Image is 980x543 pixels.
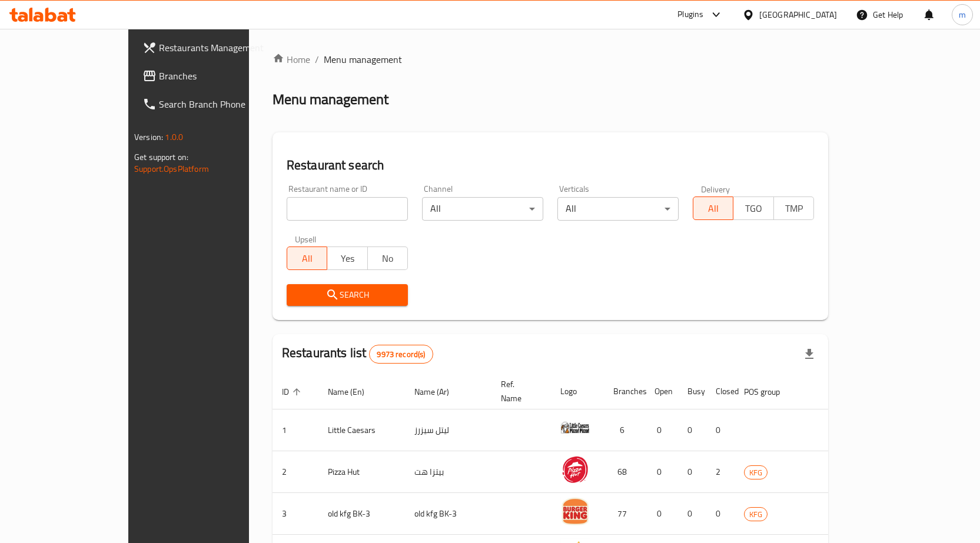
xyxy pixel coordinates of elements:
button: TGO [733,196,773,220]
span: POS group [744,385,795,399]
th: Logo [551,374,604,409]
td: ليتل سيزرز [405,409,491,451]
span: Version: [134,129,163,145]
span: m [959,8,966,21]
img: old kfg BK-3 [560,497,590,526]
td: 0 [645,451,678,493]
td: 2 [706,451,735,493]
td: بيتزا هت [405,451,491,493]
td: Pizza Hut [318,451,405,493]
span: No [373,250,403,267]
span: KFG [745,466,767,479]
a: Search Branch Phone [133,90,292,118]
span: All [698,200,729,217]
td: 6 [604,409,645,451]
td: 77 [604,493,645,535]
h2: Restaurant search [287,156,814,174]
h2: Menu management [273,90,388,109]
a: Support.OpsPlatform [134,161,209,176]
input: Search for restaurant name or ID.. [287,197,408,221]
span: Restaurants Management [159,41,283,55]
span: 1.0.0 [165,129,183,145]
span: KFG [745,508,767,521]
span: Search [296,288,398,302]
span: Name (Ar) [414,385,464,399]
div: All [422,197,543,221]
nav: breadcrumb [273,52,828,66]
button: Yes [327,246,367,270]
span: Ref. Name [501,377,537,405]
div: All [557,197,679,221]
div: Plugins [677,8,703,22]
li: / [315,52,319,66]
h2: Restaurants list [282,344,433,364]
td: old kfg BK-3 [405,493,491,535]
a: Restaurants Management [133,34,292,62]
span: Name (En) [328,385,380,399]
label: Upsell [295,235,317,243]
span: Menu management [324,52,402,66]
button: No [367,246,408,270]
td: old kfg BK-3 [318,493,405,535]
span: TMP [779,200,809,217]
img: Little Caesars [560,413,590,442]
img: Pizza Hut [560,455,590,484]
a: Branches [133,62,292,90]
th: Closed [706,374,735,409]
span: All [292,250,323,267]
td: 0 [645,493,678,535]
td: 0 [706,493,735,535]
label: Delivery [701,185,730,193]
button: Search [287,284,408,306]
div: [GEOGRAPHIC_DATA] [759,8,837,21]
td: 0 [678,493,706,535]
td: 0 [645,409,678,451]
button: All [287,246,327,270]
span: Get support on: [134,149,188,165]
th: Open [645,374,678,409]
td: Little Caesars [318,409,405,451]
td: 68 [604,451,645,493]
td: 0 [678,409,706,451]
td: 1 [273,409,318,451]
td: 3 [273,493,318,535]
td: 2 [273,451,318,493]
th: Busy [678,374,706,409]
td: 0 [678,451,706,493]
div: Export file [795,340,823,368]
th: Branches [604,374,645,409]
button: All [693,196,733,220]
span: Yes [332,250,363,267]
span: TGO [738,200,769,217]
span: 9973 record(s) [370,349,432,360]
td: 0 [706,409,735,451]
div: Total records count [369,345,433,364]
span: Branches [159,69,283,83]
button: TMP [773,196,814,220]
span: Search Branch Phone [159,97,283,111]
span: ID [282,385,304,399]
